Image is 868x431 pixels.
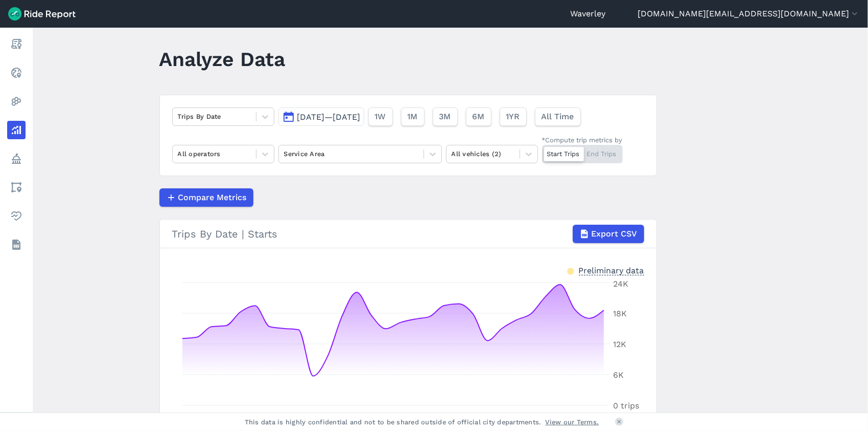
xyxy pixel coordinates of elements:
[613,279,628,289] tspan: 24K
[579,265,644,275] div: Preliminary data
[278,107,364,126] button: [DATE]—[DATE]
[613,401,639,411] tspan: 0 trips
[375,111,386,123] span: 1W
[7,149,26,168] a: Policy
[546,417,599,427] a: View our Terms.
[159,45,286,73] h1: Analyze Data
[500,107,527,126] button: 1YR
[7,92,26,111] a: Heatmaps
[172,225,644,243] div: Trips By Date | Starts
[535,107,581,126] button: All Time
[439,111,451,123] span: 3M
[433,107,458,126] button: 3M
[473,111,485,123] span: 6M
[7,63,26,82] a: Realtime
[638,8,860,20] button: [DOMAIN_NAME][EMAIL_ADDRESS][DOMAIN_NAME]
[592,228,638,240] span: Export CSV
[368,107,393,126] button: 1W
[159,188,253,207] button: Compare Metrics
[613,339,626,349] tspan: 12K
[7,35,26,53] a: Report
[408,111,418,123] span: 1M
[178,191,247,204] span: Compare Metrics
[7,235,26,254] a: Datasets
[506,111,520,123] span: 1YR
[7,207,26,225] a: Health
[8,7,76,20] img: Ride Report
[401,107,425,126] button: 1M
[7,121,26,139] a: Analyze
[613,370,624,380] tspan: 6K
[297,112,361,122] span: [DATE]—[DATE]
[570,8,605,20] a: Waverley
[613,309,627,318] tspan: 18K
[466,107,491,126] button: 6M
[542,111,574,123] span: All Time
[7,178,26,197] a: Areas
[542,135,623,145] div: *Compute trip metrics by
[573,225,644,243] button: Export CSV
